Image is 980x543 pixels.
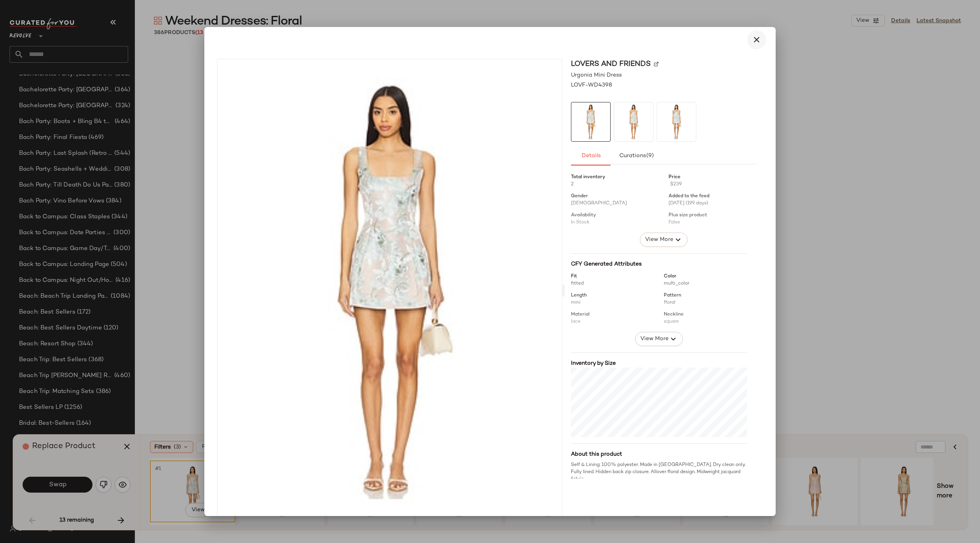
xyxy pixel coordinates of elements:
[571,81,612,89] span: LOVF-WD4398
[614,102,653,141] img: LOVF-WD4398_V1.jpg
[657,102,696,141] img: LOVF-WD4398_V1.jpg
[571,102,610,141] img: LOVF-WD4398_V1.jpg
[619,153,654,159] span: Curations
[645,235,673,245] span: View More
[581,153,600,159] span: Details
[654,62,659,67] img: svg%3e
[571,71,622,79] span: Urgonia Mini Dress
[571,359,747,368] div: Inventory by Size
[571,59,651,69] span: Lovers and Friends
[217,59,562,522] img: LOVF-WD4398_V1.jpg
[640,233,688,247] button: View More
[635,332,683,346] button: View More
[571,260,747,268] div: CFY Generated Attributes
[640,334,669,344] span: View More
[571,462,747,483] div: Self & Lining: 100% polyester. Made in [GEOGRAPHIC_DATA]. Dry clean only. Fully lined. Hidden bac...
[571,450,747,458] div: About this product
[646,153,654,159] span: (9)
